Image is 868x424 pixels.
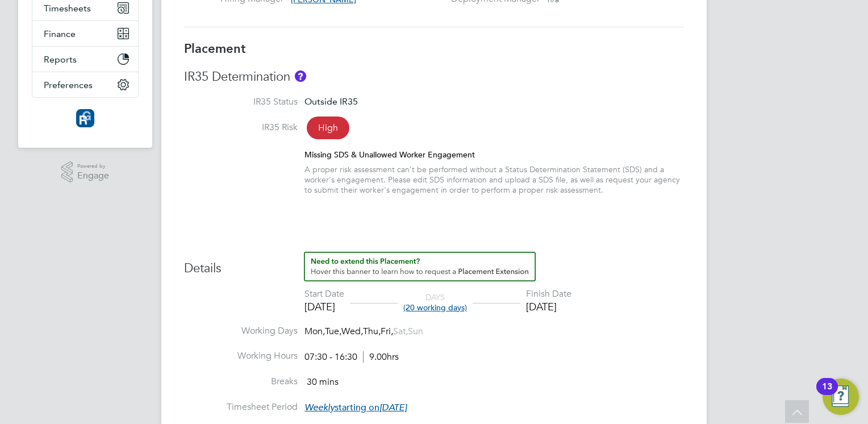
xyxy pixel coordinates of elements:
[184,325,298,337] label: Working Days
[184,69,684,85] h3: IR35 Determination
[304,326,325,337] span: Mon,
[325,326,341,337] span: Tue,
[295,70,306,82] button: About IR35
[77,161,109,171] span: Powered by
[822,386,832,401] div: 13
[393,326,408,337] span: Sat,
[398,292,473,313] div: DAYS
[304,402,335,413] em: Weekly
[526,288,571,300] div: Finish Date
[304,351,399,363] div: 07:30 - 16:30
[408,326,423,337] span: Sun
[44,3,91,14] span: Timesheets
[32,72,138,97] button: Preferences
[304,402,407,413] span: starting on
[77,171,109,181] span: Engage
[304,96,358,107] span: Outside IR35
[32,109,139,127] a: Go to home page
[44,28,76,39] span: Finance
[184,122,298,134] label: IR35 Risk
[304,288,344,300] div: Start Date
[184,41,246,56] b: Placement
[363,351,399,363] span: 9.00hrs
[32,47,138,72] button: Reports
[61,161,110,183] a: Powered byEngage
[341,326,363,337] span: Wed,
[304,164,684,196] div: A proper risk assessment can’t be performed without a Status Determination Statement (SDS) and a ...
[379,402,407,413] em: [DATE]
[307,376,339,388] span: 30 mins
[304,300,344,313] div: [DATE]
[184,376,298,388] label: Breaks
[184,401,298,413] label: Timesheet Period
[32,21,138,46] button: Finance
[304,149,684,160] div: Missing SDS & Unallowed Worker Engagement
[403,302,467,313] span: (20 working days)
[307,117,349,139] span: High
[363,326,381,337] span: Thu,
[526,300,571,313] div: [DATE]
[184,96,298,108] label: IR35 Status
[184,350,298,362] label: Working Hours
[304,252,536,281] button: How to extend a Placement?
[823,379,859,415] button: Open Resource Center, 13 new notifications
[44,80,93,90] span: Preferences
[76,109,94,127] img: resourcinggroup-logo-retina.png
[184,252,684,277] h3: Details
[381,326,393,337] span: Fri,
[44,54,77,65] span: Reports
